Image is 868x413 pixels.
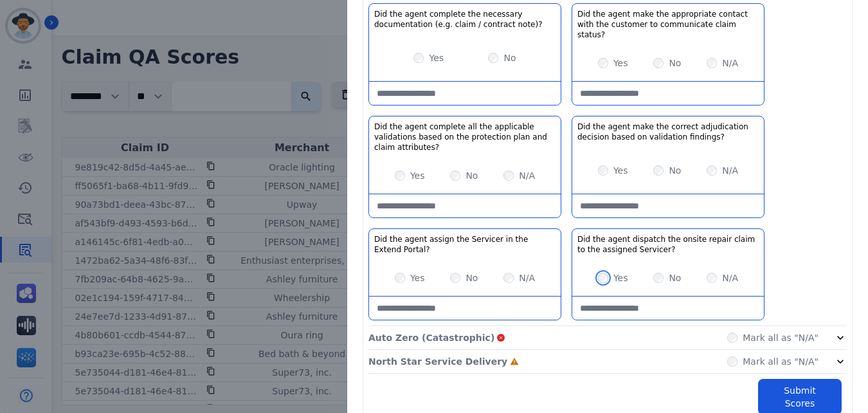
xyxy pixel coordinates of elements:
h3: Did the agent make the correct adjudication decision based on validation findings? [577,122,759,142]
label: Yes [613,57,628,69]
p: North Star Service Delivery [368,355,507,368]
h3: Did the agent make the appropriate contact with the customer to communicate claim status? [577,9,759,40]
h3: Did the agent dispatch the onsite repair claim to the assigned Servicer? [577,234,759,255]
p: Auto Zero (Catastrophic) [368,331,494,344]
h3: Did the agent complete all the applicable validations based on the protection plan and claim attr... [374,122,556,152]
label: N/A [722,57,738,69]
label: Yes [429,51,444,64]
h3: Did the agent complete the necessary documentation (e.g. claim / contract note)? [374,9,556,30]
label: No [669,164,681,177]
label: Yes [613,164,628,177]
label: No [503,51,516,64]
label: Mark all as "N/A" [743,331,818,344]
label: N/A [519,169,535,182]
label: Yes [410,169,425,182]
h3: Did the agent assign the Servicer in the Extend Portal? [374,234,556,255]
label: No [669,57,681,69]
label: No [466,271,478,284]
label: N/A [722,271,738,284]
label: No [669,271,681,284]
label: Yes [410,271,425,284]
label: N/A [519,271,535,284]
label: No [466,169,478,182]
label: N/A [722,164,738,177]
label: Yes [613,271,628,284]
label: Mark all as "N/A" [743,355,818,368]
